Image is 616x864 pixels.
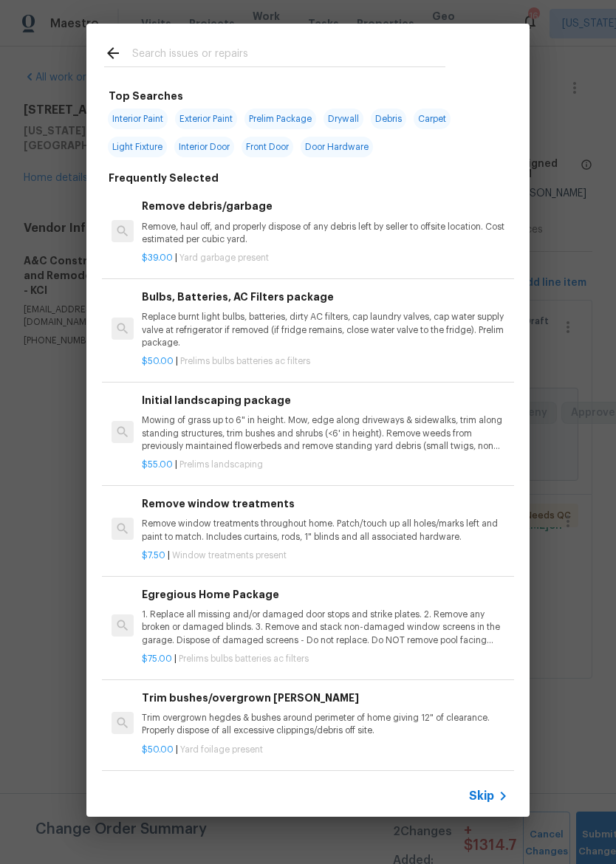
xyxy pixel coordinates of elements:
span: Prelims bulbs batteries ac filters [179,654,309,663]
span: Prelims bulbs batteries ac filters [180,357,310,366]
p: | [142,355,508,368]
span: Exterior Paint [175,109,237,129]
p: Remove window treatments throughout home. Patch/touch up all holes/marks left and paint to match.... [142,518,508,543]
p: | [142,653,508,665]
p: | [142,549,508,562]
h6: Remove debris/garbage [142,198,508,214]
span: Prelims landscaping [179,460,263,469]
span: $55.00 [142,460,173,469]
p: Remove, haul off, and properly dispose of any debris left by seller to offsite location. Cost est... [142,221,508,246]
p: | [142,252,508,264]
h6: Frequently Selected [109,170,219,186]
span: $7.50 [142,551,165,560]
p: Replace burnt light bulbs, batteries, dirty AC filters, cap laundry valves, cap water supply valv... [142,311,508,349]
input: Search issues or repairs [132,44,445,66]
h6: Bulbs, Batteries, AC Filters package [142,289,508,305]
span: Interior Door [174,137,234,157]
h6: Egregious Home Package [142,586,508,603]
h6: Initial landscaping package [142,392,508,408]
span: Light Fixture [108,137,167,157]
p: 1. Replace all missing and/or damaged door stops and strike plates. 2. Remove any broken or damag... [142,608,508,646]
p: Mowing of grass up to 6" in height. Mow, edge along driveways & sidewalks, trim along standing st... [142,414,508,452]
span: Debris [371,109,406,129]
span: $39.00 [142,253,173,262]
h6: Trim bushes/overgrown [PERSON_NAME] [142,690,508,706]
span: $50.00 [142,357,174,366]
span: Carpet [414,109,451,129]
h6: Remove window treatments [142,496,508,512]
span: $50.00 [142,745,174,754]
span: Skip [469,789,494,803]
span: Yard garbage present [179,253,269,262]
p: | [142,459,508,471]
p: | [142,744,508,756]
span: $75.00 [142,654,172,663]
span: Window treatments present [172,551,287,560]
p: Trim overgrown hegdes & bushes around perimeter of home giving 12" of clearance. Properly dispose... [142,712,508,737]
span: Interior Paint [108,109,168,129]
span: Prelim Package [244,109,316,129]
span: Yard foilage present [180,745,263,754]
span: Door Hardware [301,137,373,157]
span: Front Door [242,137,293,157]
span: Drywall [324,109,363,129]
h6: Top Searches [109,88,183,104]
